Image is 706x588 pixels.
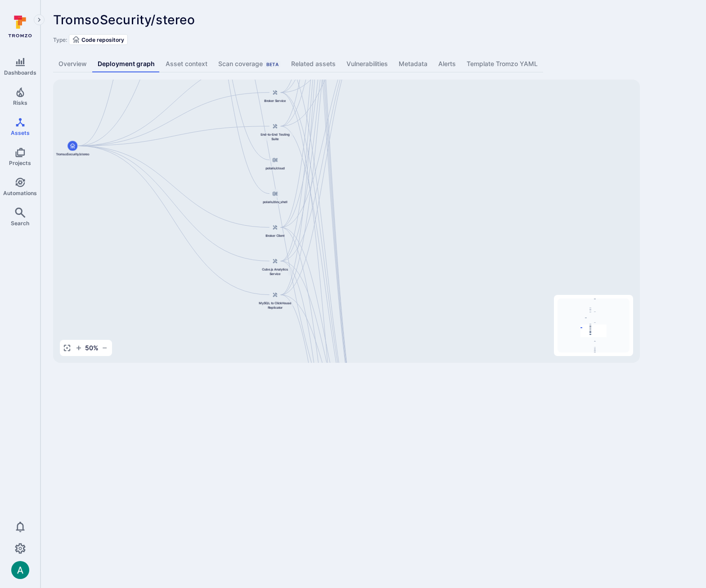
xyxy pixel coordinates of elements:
[56,151,90,156] span: TromsoSecurity/stereo
[3,190,37,196] span: Automations
[341,56,393,72] a: Vulnerabilities
[53,12,195,27] span: TromsoSecurity/stereo
[53,36,67,43] span: Type:
[34,14,45,25] button: Expand navigation menu
[36,16,42,24] i: Expand navigation menu
[257,267,293,276] span: Cube.js Analytics Service
[9,160,31,166] span: Projects
[393,56,433,72] a: Metadata
[461,56,543,72] a: Template Tromzo YAML
[11,561,29,579] div: Arjan Dehar
[81,36,124,43] span: Code repository
[264,98,286,103] span: Broker Service
[53,56,693,72] div: Asset tabs
[53,56,92,72] a: Overview
[11,561,29,579] img: ACg8ocLSa5mPYBaXNx3eFu_EmspyJX0laNWN7cXOFirfQ7srZveEpg=s96-c
[85,343,99,352] span: 50 %
[263,200,288,204] span: polaris/dev_shell
[265,166,285,170] span: polaris/cloud
[257,132,293,141] span: End-to-End Testing Suite
[92,56,160,72] a: Deployment graph
[265,233,284,238] span: Broker Client
[4,69,36,76] span: Dashboards
[218,59,280,68] div: Scan coverage
[286,56,341,72] a: Related assets
[265,61,280,68] div: Beta
[13,99,27,106] span: Risks
[433,56,461,72] a: Alerts
[257,301,293,310] span: MySQL to ClickHouse Replicator
[11,129,30,136] span: Assets
[160,56,213,72] a: Asset context
[11,220,29,227] span: Search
